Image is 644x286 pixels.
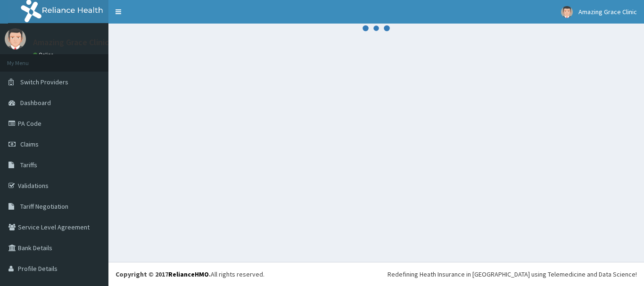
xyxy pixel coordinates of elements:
[20,161,37,169] span: Tariffs
[20,202,68,211] span: Tariff Negotiation
[388,270,637,279] div: Redefining Heath Insurance in [GEOGRAPHIC_DATA] using Telemedicine and Data Science!
[362,14,390,42] svg: audio-loading
[33,51,56,58] a: Online
[33,38,109,47] p: Amazing Grace Clinic
[20,98,51,107] span: Dashboard
[20,78,68,86] span: Switch Providers
[5,28,26,49] img: User Image
[561,6,573,18] img: User Image
[578,8,637,16] span: Amazing Grace Clinic
[20,140,39,148] span: Claims
[116,270,211,278] strong: Copyright © 2017 .
[108,262,644,286] footer: All rights reserved.
[168,270,209,278] a: RelianceHMO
